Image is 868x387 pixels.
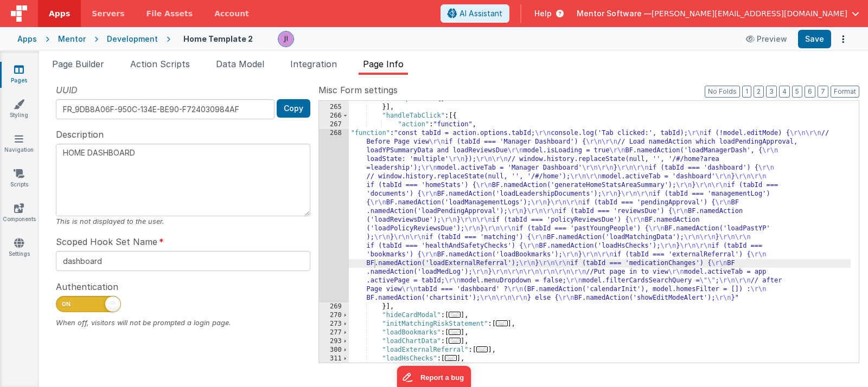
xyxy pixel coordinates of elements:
span: ... [496,320,508,326]
div: 269 [319,302,349,311]
div: 300 [319,346,349,354]
button: 7 [818,86,828,98]
button: 3 [766,86,777,98]
span: Page Builder [52,59,104,69]
span: Scoped Hook Set Name [56,235,157,248]
span: Integration [290,59,337,69]
div: Development [107,34,158,44]
div: Mentor [58,34,86,44]
span: AI Assistant [459,8,502,19]
span: Servers [92,8,124,19]
button: Options [835,31,851,47]
div: 293 [319,337,349,346]
span: Description [56,128,104,141]
div: 270 [319,311,349,320]
h4: Home Template 2 [183,35,253,43]
button: Format [831,86,859,98]
span: ... [449,329,461,335]
span: ... [476,346,488,352]
button: Preview [739,30,794,48]
span: Help [534,8,552,19]
div: When off, visitors will not be prompted a login page. [56,318,310,328]
div: Apps [17,34,37,44]
button: 6 [805,86,815,98]
button: AI Assistant [441,4,509,23]
div: 311 [319,354,349,363]
div: 277 [319,328,349,337]
button: No Folds [705,86,740,98]
div: 267 [319,120,349,129]
button: 1 [742,86,751,98]
span: [PERSON_NAME][EMAIL_ADDRESS][DOMAIN_NAME] [652,8,847,19]
span: Apps [49,8,70,19]
span: Page Info [363,59,404,69]
button: Mentor Software — [PERSON_NAME][EMAIL_ADDRESS][DOMAIN_NAME] [577,8,859,19]
button: Copy [277,99,310,118]
div: 268 [319,129,349,302]
span: Mentor Software — [577,8,652,19]
span: ... [449,312,461,318]
span: File Assets [146,8,193,19]
img: 6c3d48e323fef8557f0b76cc516e01c7 [278,31,293,47]
button: 4 [779,86,790,98]
span: UUID [56,83,78,96]
div: This is not displayed to the user. [56,216,310,227]
span: ... [445,355,457,361]
span: Data Model [216,59,264,69]
div: 265 [319,103,349,112]
div: 273 [319,320,349,328]
span: Misc Form settings [318,83,398,96]
div: 266 [319,112,349,120]
button: Save [798,30,831,48]
button: 5 [792,86,802,98]
span: Authentication [56,280,118,293]
button: 2 [754,86,764,98]
span: ... [449,338,461,344]
span: Action Scripts [130,59,190,69]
